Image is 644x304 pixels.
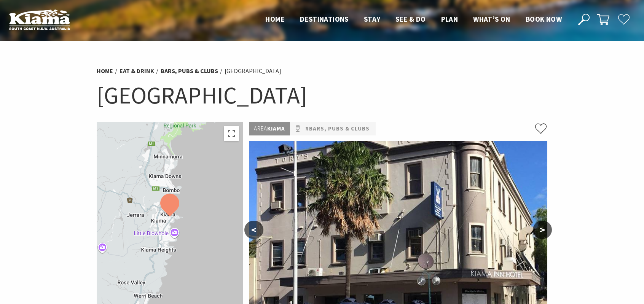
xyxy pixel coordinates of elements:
[120,67,154,75] a: Eat & Drink
[249,122,290,135] p: Kiama
[364,14,381,24] span: Stay
[244,221,263,239] button: <
[265,14,285,24] span: Home
[395,14,426,24] span: See & Do
[526,14,562,24] span: Book now
[254,125,267,132] span: Area
[473,14,510,24] span: What’s On
[161,67,218,75] a: Bars, Pubs & Clubs
[97,67,113,75] a: Home
[300,14,349,24] span: Destinations
[9,9,70,30] img: Kiama Logo
[224,126,239,141] button: Toggle fullscreen view
[305,124,370,134] a: #Bars, Pubs & Clubs
[97,80,547,111] h1: [GEOGRAPHIC_DATA]
[441,14,458,24] span: Plan
[533,221,552,239] button: >
[225,66,281,76] li: [GEOGRAPHIC_DATA]
[258,13,569,26] nav: Main Menu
